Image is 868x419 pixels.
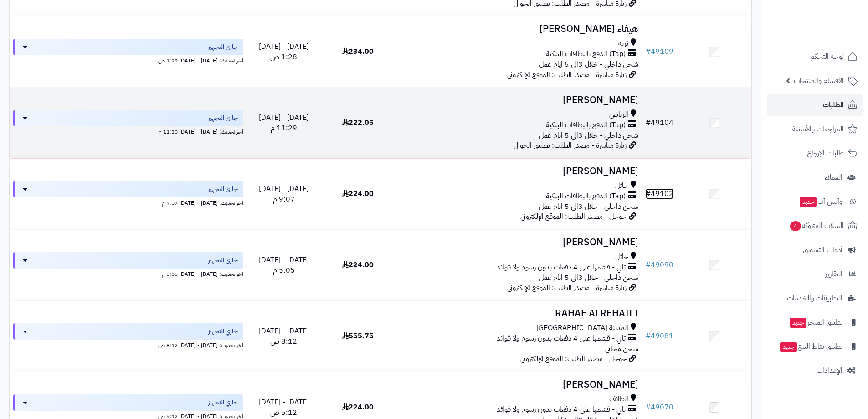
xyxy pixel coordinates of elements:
span: التطبيقات والخدمات [787,292,842,305]
span: الإعدادات [817,364,842,377]
span: # [646,117,651,128]
span: [DATE] - [DATE] 11:29 م [259,112,309,134]
span: العملاء [825,171,842,184]
span: لوحة التحكم [810,50,844,63]
span: زيارة مباشرة - مصدر الطلب: الموقع الإلكتروني [507,69,627,80]
span: زيارة مباشرة - مصدر الطلب: الموقع الإلكتروني [507,282,627,293]
span: جاري التجهيز [208,42,238,52]
span: # [646,46,651,57]
span: السلات المتروكة [789,219,844,232]
a: تطبيق المتجرجديد [767,311,863,333]
span: [DATE] - [DATE] 5:12 ص [259,397,309,418]
span: جاري التجهيز [208,114,238,123]
a: أدوات التسويق [767,239,863,261]
div: اخر تحديث: [DATE] - [DATE] 9:07 م [13,197,243,207]
span: حائل [615,252,628,262]
a: #49109 [646,46,673,57]
span: # [646,188,651,199]
span: جاري التجهيز [208,327,238,336]
div: اخر تحديث: [DATE] - [DATE] 8:12 ص [13,340,243,349]
span: المراجعات والأسئلة [792,123,844,135]
span: (Tap) الدفع بالبطاقات البنكية [546,49,626,59]
span: تطبيق المتجر [789,316,842,329]
span: 224.00 [342,259,374,270]
a: العملاء [767,166,863,188]
a: تطبيق نقاط البيعجديد [767,336,863,357]
a: التقارير [767,263,863,285]
div: اخر تحديث: [DATE] - [DATE] 11:30 م [13,126,243,136]
span: [DATE] - [DATE] 1:28 ص [259,41,309,62]
a: الإعدادات [767,360,863,382]
span: شحن داخلي - خلال 3الى 5 ايام عمل [539,272,638,283]
h3: [PERSON_NAME] [399,379,638,390]
span: [DATE] - [DATE] 9:07 م [259,183,309,205]
span: تطبيق نقاط البيع [779,340,842,353]
span: الطائف [609,394,628,404]
span: وآتس آب [799,195,842,208]
span: زيارة مباشرة - مصدر الطلب: تطبيق الجوال [514,140,627,151]
span: شحن داخلي - خلال 3الى 5 ايام عمل [539,130,638,141]
a: #49090 [646,259,673,270]
div: اخر تحديث: [DATE] - [DATE] 5:05 م [13,269,243,278]
span: شحن داخلي - خلال 3الى 5 ايام عمل [539,59,638,70]
a: #49070 [646,402,673,413]
a: #49104 [646,117,673,128]
span: تابي - قسّمها على 4 دفعات بدون رسوم ولا فوائد [497,404,626,415]
span: جوجل - مصدر الطلب: الموقع الإلكتروني [520,353,627,364]
span: (Tap) الدفع بالبطاقات البنكية [546,191,626,202]
span: (Tap) الدفع بالبطاقات البنكية [546,120,626,130]
h3: [PERSON_NAME] [399,95,638,105]
span: الرياض [609,109,628,120]
span: # [646,259,651,270]
a: #49102 [646,188,673,199]
span: جاري التجهيز [208,398,238,407]
a: طلبات الإرجاع [767,142,863,164]
span: المدينة [GEOGRAPHIC_DATA] [536,323,628,333]
span: الطلبات [823,98,844,111]
img: logo-2.png [806,21,859,40]
a: لوحة التحكم [767,46,863,67]
span: جاري التجهيز [208,256,238,265]
a: وآتس آبجديد [767,191,863,212]
span: 224.00 [342,402,374,413]
div: اخر تحديث: [DATE] - [DATE] 1:29 ص [13,55,243,65]
span: تربة [618,38,628,49]
span: 224.00 [342,188,374,199]
span: 222.05 [342,117,374,128]
span: تابي - قسّمها على 4 دفعات بدون رسوم ولا فوائد [497,333,626,344]
span: الأقسام والمنتجات [794,74,844,87]
span: # [646,402,651,413]
a: المراجعات والأسئلة [767,118,863,140]
h3: RAHAF ALREHAILI [399,308,638,319]
span: 4 [790,221,801,232]
span: جديد [780,342,797,352]
a: التطبيقات والخدمات [767,287,863,309]
a: الطلبات [767,94,863,116]
h3: [PERSON_NAME] [399,166,638,176]
span: جوجل - مصدر الطلب: الموقع الإلكتروني [520,211,627,222]
span: طلبات الإرجاع [807,147,844,160]
span: تابي - قسّمها على 4 دفعات بدون رسوم ولا فوائد [497,262,626,273]
a: #49081 [646,331,673,341]
span: حائل [615,181,628,191]
a: السلات المتروكة4 [767,215,863,237]
span: 234.00 [342,46,374,57]
span: شحن داخلي - خلال 3الى 5 ايام عمل [539,201,638,212]
span: # [646,331,651,341]
span: 555.75 [342,331,374,341]
span: أدوات التسويق [803,243,842,256]
h3: [PERSON_NAME] [399,237,638,248]
span: جاري التجهيز [208,185,238,194]
span: جديد [790,318,806,328]
h3: هيفاء [PERSON_NAME] [399,24,638,34]
span: جديد [800,197,817,207]
span: شحن مجاني [605,343,638,354]
span: التقارير [825,268,842,280]
span: [DATE] - [DATE] 8:12 ص [259,326,309,347]
span: [DATE] - [DATE] 5:05 م [259,254,309,276]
